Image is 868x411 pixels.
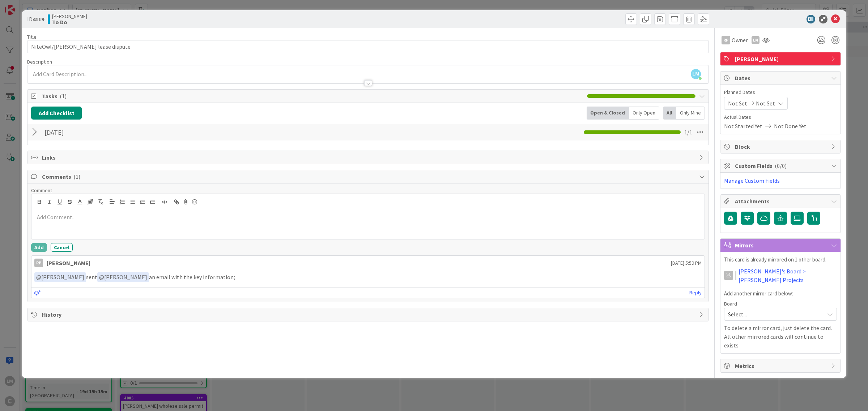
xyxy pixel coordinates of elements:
[60,92,67,100] span: ( 1 )
[99,273,104,281] span: @
[691,69,701,79] span: LM
[27,15,44,23] span: ID
[689,288,702,297] a: Reply
[671,259,702,267] span: [DATE] 5:59 PM
[724,290,837,298] p: Add another mirror card below:
[99,273,147,281] span: [PERSON_NAME]
[774,122,807,130] span: Not Done Yet
[31,107,82,120] button: Add Checklist
[587,107,629,120] div: Open & Closed
[724,113,837,121] span: Actual Dates
[735,362,827,370] span: Metrics
[735,197,827,205] span: Attachments
[735,74,827,82] span: Dates
[735,55,827,63] span: [PERSON_NAME]
[31,187,52,194] span: Comment
[724,324,837,350] p: To delete a mirror card, just delete the card. All other mirrored cards will continue to exists.
[735,241,827,250] span: Mirrors
[735,161,827,170] span: Custom Fields
[739,267,837,284] a: [PERSON_NAME]'s Board > [PERSON_NAME] Projects
[728,99,747,108] span: Not Set
[36,273,41,281] span: @
[684,128,692,137] span: 1 / 1
[663,107,676,120] div: All
[51,243,73,252] button: Cancel
[42,126,205,139] input: Add Checklist...
[728,309,821,319] span: Select...
[775,162,787,169] span: ( 0/0 )
[735,142,827,151] span: Block
[42,153,695,162] span: Links
[724,88,837,96] span: Planned Dates
[42,172,695,181] span: Comments
[724,256,837,264] p: This card is already mirrored on 1 other board.
[724,301,737,306] span: Board
[27,34,37,40] label: Title
[27,40,709,53] input: type card name here...
[732,36,748,44] span: Owner
[752,36,759,44] div: LM
[31,243,47,252] button: Add
[724,122,762,130] span: Not Started Yet
[42,310,695,319] span: History
[36,273,84,281] span: [PERSON_NAME]
[52,13,87,19] span: [PERSON_NAME]
[676,107,705,120] div: Only Mine
[42,92,583,100] span: Tasks
[33,16,44,23] b: 4119
[724,177,780,184] a: Manage Custom Fields
[722,36,730,44] div: RP
[34,259,43,267] div: RP
[47,259,90,267] div: [PERSON_NAME]
[27,59,52,65] span: Description
[34,272,702,282] p: sent an email with the key information;
[756,99,775,108] span: Not Set
[73,173,80,180] span: ( 1 )
[52,19,87,25] b: To Do
[629,107,659,120] div: Only Open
